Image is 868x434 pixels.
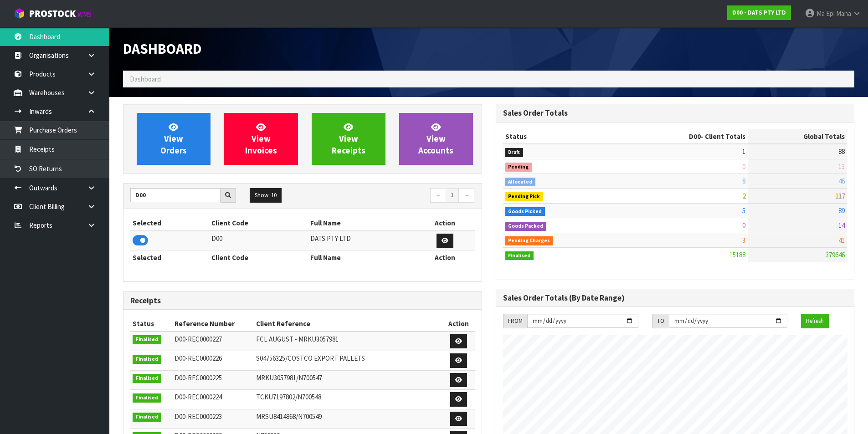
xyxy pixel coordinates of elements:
[801,314,829,328] button: Refresh
[505,192,544,201] span: Pending Pick
[250,188,282,203] button: Show: 10
[742,236,745,245] span: 3
[458,188,474,203] a: →
[209,250,308,265] th: Client Code
[14,8,25,19] img: cube-alt.png
[175,335,222,343] span: D00-REC0000227
[209,216,308,230] th: Client Code
[175,354,222,363] span: D00-REC0000226
[742,147,745,156] span: 1
[256,335,339,343] span: FCL AUGUST - MRKU3057981
[505,222,547,231] span: Goods Packed
[137,113,211,165] a: ViewOrders
[616,129,748,144] th: - Client Totals
[652,314,669,328] div: TO
[312,113,385,165] a: ViewReceipts
[160,122,187,156] span: View Orders
[130,317,172,331] th: Status
[332,122,365,156] span: View Receipts
[742,162,745,171] span: 0
[838,236,845,245] span: 41
[826,250,845,259] span: 379646
[732,9,786,16] strong: D00 - DATS PTY LTD
[133,413,161,422] span: Finalised
[77,10,92,19] small: WMS
[505,148,524,157] span: Draft
[172,317,254,331] th: Reference Number
[446,188,459,203] a: 1
[308,231,415,250] td: DATS PTY LTD
[727,5,791,20] a: D00 - DATS PTY LTD
[838,162,845,171] span: 13
[133,355,161,364] span: Finalised
[415,250,475,265] th: Action
[130,75,161,83] span: Dashboard
[742,177,745,185] span: 8
[729,250,745,259] span: 15188
[836,9,851,18] span: Mana
[308,250,415,265] th: Full Name
[505,236,554,245] span: Pending Charges
[505,207,545,216] span: Goods Picked
[133,335,161,344] span: Finalised
[133,374,161,383] span: Finalised
[838,206,845,215] span: 89
[835,191,845,200] span: 117
[254,317,443,331] th: Client Reference
[817,9,835,18] span: Ma Epi
[503,314,527,328] div: FROM
[742,206,745,215] span: 5
[418,122,453,156] span: View Accounts
[133,393,161,403] span: Finalised
[209,231,308,250] td: D00
[175,412,222,421] span: D00-REC0000223
[443,317,475,331] th: Action
[308,216,415,230] th: Full Name
[175,373,222,382] span: D00-REC0000225
[256,354,365,363] span: S04756325/COSTCO EXPORT PALLETS
[175,393,222,401] span: D00-REC0000224
[130,216,209,230] th: Selected
[505,178,536,187] span: Allocated
[256,412,322,421] span: MRSU8414868/N700549
[130,296,475,305] h3: Receipts
[748,129,847,144] th: Global Totals
[689,132,701,141] span: D00
[130,188,221,202] input: Search clients
[838,147,845,156] span: 88
[503,294,847,302] h3: Sales Order Totals (By Date Range)
[505,163,532,172] span: Pending
[505,251,534,260] span: Finalised
[399,113,473,165] a: ViewAccounts
[245,122,277,156] span: View Invoices
[130,250,209,265] th: Selected
[256,393,321,401] span: TCKU7197802/N700548
[503,109,847,117] h3: Sales Order Totals
[123,40,201,58] span: Dashboard
[256,373,322,382] span: MRKU3057981/N700547
[415,216,475,230] th: Action
[29,8,76,20] span: ProStock
[742,191,745,200] span: 2
[742,221,745,230] span: 0
[838,177,845,185] span: 46
[430,188,446,203] a: ←
[838,221,845,230] span: 14
[309,188,475,204] nav: Page navigation
[224,113,298,165] a: ViewInvoices
[503,129,616,144] th: Status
